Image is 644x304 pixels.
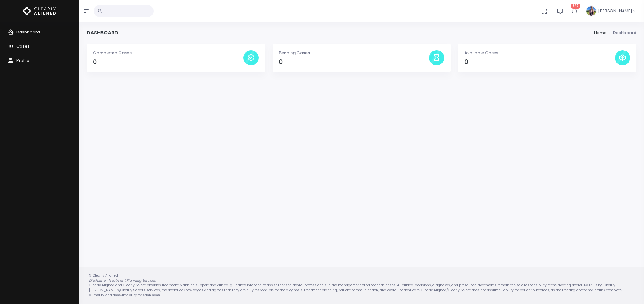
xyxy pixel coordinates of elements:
span: [PERSON_NAME] [598,8,632,14]
h4: Dashboard [87,30,118,36]
span: Profile [16,57,29,63]
em: Disclaimer: Treatment Planning Services [89,278,156,283]
span: Cases [16,43,30,49]
p: Available Cases [464,50,615,56]
h4: 0 [464,58,615,66]
div: © Clearly Aligned Clearly Aligned and Clearly Select provides treatment planning support and clin... [83,273,640,298]
span: 327 [571,4,580,9]
img: Header Avatar [586,5,597,17]
h4: 0 [93,58,243,66]
li: Home [594,30,607,36]
p: Pending Cases [279,50,429,56]
span: Dashboard [16,29,40,35]
p: Completed Cases [93,50,243,56]
li: Dashboard [607,30,636,36]
img: Logo Horizontal [23,4,56,18]
h4: 0 [279,58,429,66]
